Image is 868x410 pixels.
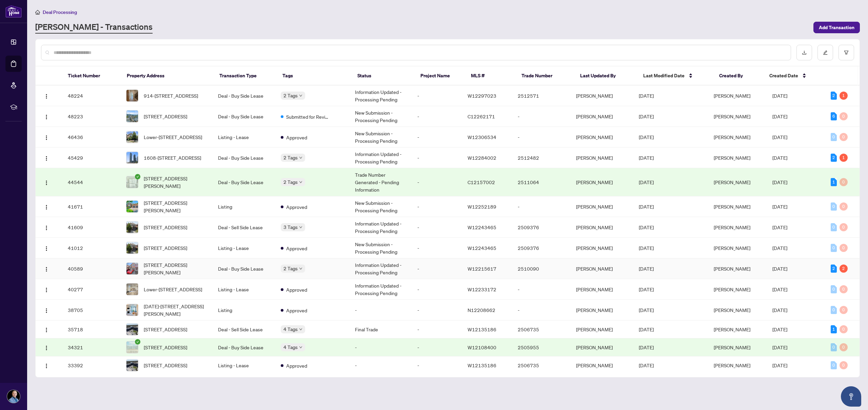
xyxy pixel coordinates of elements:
[43,9,77,15] span: Deal Processing
[213,238,275,258] td: Listing - Lease
[126,341,138,353] img: thumbnail-img
[764,66,823,85] th: Created Date
[772,134,787,140] span: [DATE]
[468,266,496,272] span: W12215617
[126,242,138,254] img: thumbnail-img
[144,244,187,252] span: [STREET_ADDRESS]
[41,263,52,274] button: Logo
[44,345,49,351] img: Logo
[44,327,49,333] img: Logo
[126,176,138,188] img: thumbnail-img
[286,134,307,141] span: Approved
[823,50,828,55] span: edit
[512,320,571,338] td: 2506735
[41,177,52,188] button: Logo
[813,22,860,33] button: Add Transaction
[62,85,121,106] td: 48224
[299,156,302,159] span: down
[639,224,654,230] span: [DATE]
[44,363,49,369] img: Logo
[840,223,848,231] div: 0
[840,343,848,351] div: 0
[299,267,302,270] span: down
[639,245,654,251] span: [DATE]
[412,85,462,106] td: -
[350,258,412,279] td: Information Updated - Processing Pending
[41,111,52,122] button: Logo
[639,93,654,99] span: [DATE]
[840,325,848,333] div: 0
[144,302,207,317] span: [DATE]-[STREET_ADDRESS][PERSON_NAME]
[213,148,275,168] td: Deal - Buy Side Lease
[62,279,121,300] td: 40277
[350,217,412,238] td: Information Updated - Processing Pending
[831,244,837,252] div: 0
[831,202,837,211] div: 0
[840,92,848,100] div: 1
[840,361,848,369] div: 0
[840,202,848,211] div: 0
[772,203,787,210] span: [DATE]
[714,93,750,99] span: [PERSON_NAME]
[714,344,750,350] span: [PERSON_NAME]
[299,226,302,229] span: down
[44,204,49,210] img: Logo
[213,320,275,338] td: Deal - Sell Side Lease
[714,224,750,230] span: [PERSON_NAME]
[639,155,654,161] span: [DATE]
[468,326,496,332] span: W12135186
[714,307,750,313] span: [PERSON_NAME]
[714,113,750,119] span: [PERSON_NAME]
[121,66,214,85] th: Property Address
[796,45,812,60] button: download
[468,179,495,185] span: C12157002
[44,180,49,186] img: Logo
[350,300,412,320] td: -
[213,196,275,217] td: Listing
[772,362,787,368] span: [DATE]
[62,168,121,196] td: 44544
[512,85,571,106] td: 2512571
[841,386,861,407] button: Open asap
[283,178,298,186] span: 2 Tags
[840,285,848,293] div: 0
[468,155,496,161] span: W12284002
[350,168,412,196] td: Trade Number Generated - Pending Information
[144,344,187,351] span: [STREET_ADDRESS]
[639,286,654,292] span: [DATE]
[350,238,412,258] td: New Submission - Processing Pending
[412,168,462,196] td: -
[639,362,654,368] span: [DATE]
[144,133,202,141] span: Lower-[STREET_ADDRESS]
[831,178,837,186] div: 1
[352,66,415,85] th: Status
[639,344,654,350] span: [DATE]
[415,66,466,85] th: Project Name
[844,50,849,55] span: filter
[283,325,298,333] span: 4 Tags
[283,223,298,231] span: 3 Tags
[840,133,848,141] div: 0
[817,45,833,60] button: edit
[62,258,121,279] td: 40589
[575,66,638,85] th: Last Updated By
[144,223,187,231] span: [STREET_ADDRESS]
[126,359,138,371] img: thumbnail-img
[772,93,787,99] span: [DATE]
[639,307,654,313] span: [DATE]
[126,111,138,122] img: thumbnail-img
[516,66,575,85] th: Trade Number
[571,106,633,127] td: [PERSON_NAME]
[571,196,633,217] td: [PERSON_NAME]
[350,148,412,168] td: Information Updated - Processing Pending
[350,196,412,217] td: New Submission - Processing Pending
[468,344,496,350] span: W12108400
[831,325,837,333] div: 1
[62,238,121,258] td: 41012
[126,221,138,233] img: thumbnail-img
[126,304,138,316] img: thumbnail-img
[286,307,307,314] span: Approved
[638,66,713,85] th: Last Modified Date
[831,133,837,141] div: 0
[135,174,140,179] span: check-circle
